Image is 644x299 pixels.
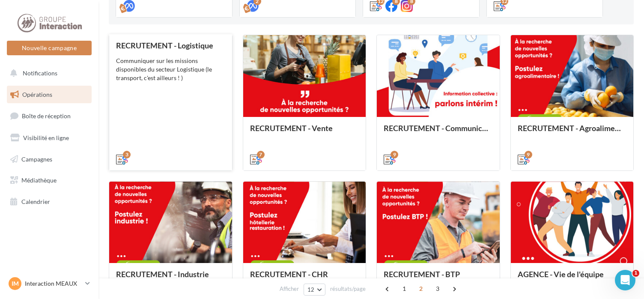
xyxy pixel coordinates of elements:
span: IM [12,279,19,288]
button: Nouvelle campagne [7,41,92,55]
button: 12 [304,284,325,296]
span: Calendrier [21,198,50,205]
a: Campagnes [5,150,93,168]
span: Visibilité en ligne [23,134,69,141]
button: Notifications [5,64,90,82]
div: RECRUTEMENT - Industrie [116,270,225,287]
div: AGENCE - Vie de l'équipe [518,270,627,287]
span: 1 [397,282,411,296]
div: RECRUTEMENT - CHR [250,270,359,287]
div: 9 [525,151,532,158]
div: 7 [257,151,265,158]
p: Interaction MEAUX [25,279,82,288]
span: 3 [431,282,444,296]
a: Médiathèque [5,171,93,189]
span: 1 [632,270,639,277]
div: Communiquer sur les missions disponibles du secteur Logistique (le transport, c'est ailleurs ! ) [116,57,225,82]
span: 2 [414,282,428,296]
span: Boîte de réception [22,112,71,120]
div: RECRUTEMENT - Agroalimentaire [518,124,627,141]
div: RECRUTEMENT - Communication externe [384,124,493,141]
div: RECRUTEMENT - Vente [250,124,359,141]
a: IM Interaction MEAUX [7,275,92,292]
a: Calendrier [5,193,93,211]
span: Opérations [22,91,52,98]
span: Campagnes [21,155,52,162]
span: Médiathèque [21,176,57,184]
div: RECRUTEMENT - Logistique [116,41,225,50]
span: Notifications [23,69,57,77]
a: Boîte de réception [5,107,93,125]
div: RECRUTEMENT - BTP [384,270,493,287]
a: Opérations [5,86,93,104]
div: 9 [391,151,398,158]
span: résultats/page [330,285,366,293]
iframe: Intercom live chat [615,270,635,290]
span: 12 [307,286,315,293]
span: Afficher [280,285,299,293]
div: 3 [123,151,131,158]
a: Visibilité en ligne [5,129,93,147]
